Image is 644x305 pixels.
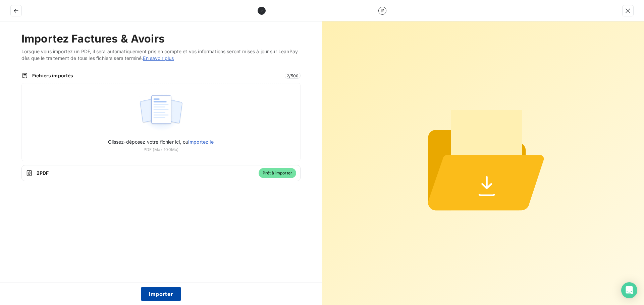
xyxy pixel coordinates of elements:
h2: Importez Factures & Avoirs [21,32,301,46]
span: PDF (Max 100Mo) [144,147,178,153]
div: Open Intercom Messenger [621,282,637,298]
span: Fichiers importés [32,72,281,79]
button: Importer [141,287,181,301]
span: Glissez-déposez votre fichier ici, ou [108,139,214,145]
span: 2 PDF [37,170,255,176]
a: En savoir plus [143,55,174,61]
span: Lorsque vous importez un PDF, il sera automatiquement pris en compte et vos informations seront m... [21,48,301,62]
span: Prêt à importer [259,168,296,178]
img: illustration [139,91,183,134]
span: 2 / 500 [285,73,301,79]
span: importez le [188,139,214,145]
